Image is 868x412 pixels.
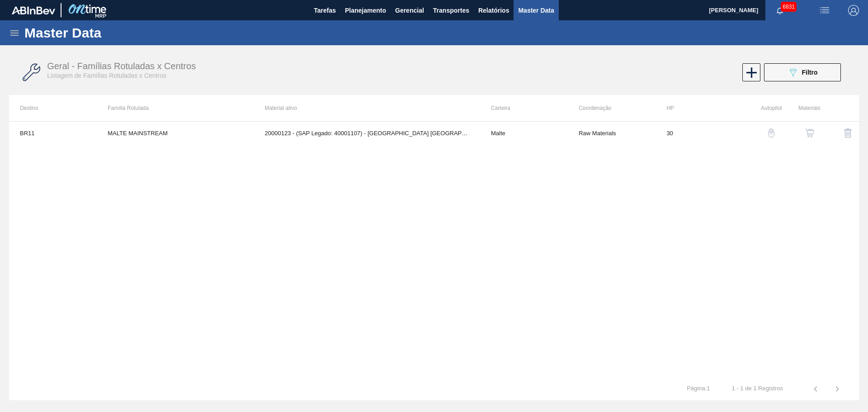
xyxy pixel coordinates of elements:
[799,122,821,144] button: shopping-cart-icon
[24,28,185,38] h1: Master Data
[518,5,554,16] span: Master Data
[744,95,782,121] th: Autopilot
[47,72,166,79] span: Listagem de Famílias Rotuladas x Centros
[480,122,568,144] td: Malte
[568,95,656,121] th: Coordenação
[843,128,854,138] img: delete-icon
[656,95,743,121] th: HP
[345,5,386,16] span: Planejamento
[9,95,97,121] th: Destino
[825,122,859,144] div: Excluir Família Rotulada X Centro
[97,95,254,121] th: Família Rotulada
[848,5,859,16] img: Logout
[314,5,336,16] span: Tarefas
[787,122,821,144] div: Ver Materiais
[748,122,782,144] div: Configuração Auto Pilot
[254,95,480,121] th: Material ativo
[782,95,821,121] th: Materiais
[433,5,469,16] span: Transportes
[721,378,794,392] td: 1 - 1 de 1 Registros
[656,122,743,144] td: 30
[395,5,424,16] span: Gerencial
[97,122,254,144] td: MALTE MAINSTREAM
[478,5,509,16] span: Relatórios
[47,61,196,71] span: Geral - Famílias Rotuladas x Centros
[781,2,797,12] span: 6831
[767,128,776,137] img: auto-pilot-icon
[568,122,656,144] td: Raw Materials
[764,63,841,81] button: Filtro
[837,122,859,144] button: delete-icon
[802,69,818,76] span: Filtro
[805,128,814,137] img: shopping-cart-icon
[759,63,845,81] div: Filtrar Família Rotulada x Centro
[676,378,721,392] td: Página : 1
[765,4,794,17] button: Notificações
[760,122,782,144] button: auto-pilot-icon
[9,122,97,144] td: BR11
[741,63,759,81] div: Nova Família Rotulada x Centro
[819,5,830,16] img: userActions
[12,6,55,14] img: TNhmsLtSVTkK8tSr43FrP2fwEKptu5GPRR3wAAAABJRU5ErkJggg==
[480,95,568,121] th: Carteira
[254,122,480,144] td: 20000123 - (SAP Legado: 40001107) - [GEOGRAPHIC_DATA] [GEOGRAPHIC_DATA] BRAHMA [GEOGRAPHIC_DATA] ...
